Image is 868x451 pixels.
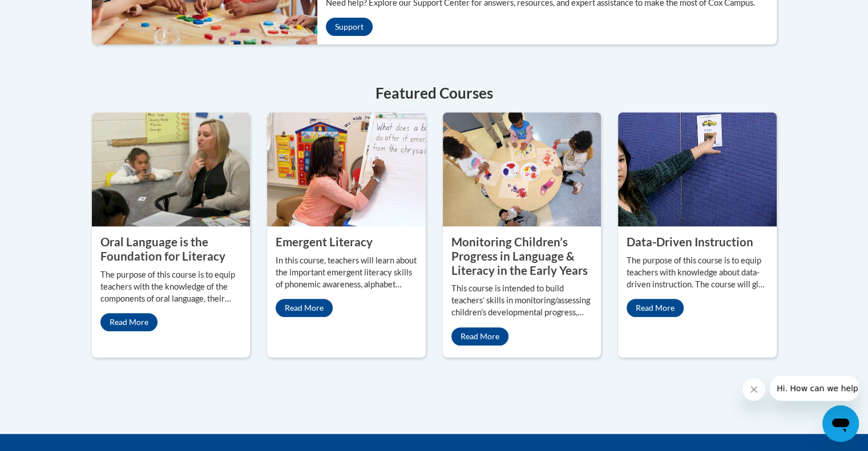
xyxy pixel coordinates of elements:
[822,405,859,442] iframe: Button to launch messaging window
[100,269,242,305] p: The purpose of this course is to equip teachers with the knowledge of the components of oral lang...
[92,82,777,104] h4: Featured Courses
[627,299,684,317] a: Read More
[451,235,588,277] property: Monitoring Children’s Progress in Language & Literacy in the Early Years
[618,112,777,226] img: Data-Driven Instruction
[276,235,373,249] property: Emergent Literacy
[100,235,225,263] property: Oral Language is the Foundation for Literacy
[742,378,765,401] iframe: Close message
[627,255,768,291] p: The purpose of this course is to equip teachers with knowledge about data-driven instruction. The...
[443,112,601,226] img: Monitoring Children’s Progress in Language & Literacy in the Early Years
[7,8,92,17] span: Hi. How can we help?
[276,255,417,291] p: In this course, teachers will learn about the important emergent literacy skills of phonemic awar...
[451,327,508,346] a: Read More
[770,376,859,401] iframe: Message from company
[627,235,753,249] property: Data-Driven Instruction
[100,313,158,331] a: Read More
[326,18,373,36] a: Support
[276,299,333,317] a: Read More
[267,112,426,226] img: Emergent Literacy
[92,112,251,226] img: Oral Language is the Foundation for Literacy
[451,283,593,319] p: This course is intended to build teachers’ skills in monitoring/assessing children’s developmenta...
